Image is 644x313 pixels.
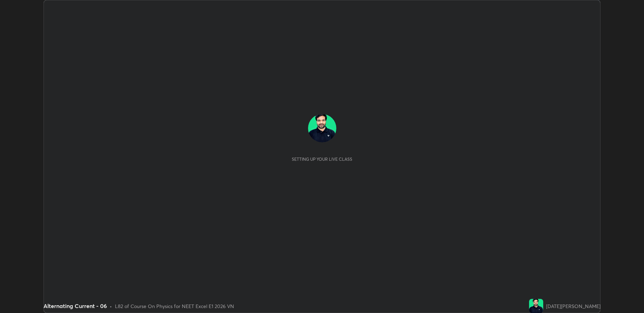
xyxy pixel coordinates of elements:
[115,302,234,310] div: L82 of Course On Physics for NEET Excel E1 2026 VN
[292,156,352,162] div: Setting up your live class
[308,114,336,142] img: 332c5dbf4175476c80717257161a937d.jpg
[546,302,601,310] div: [DATE][PERSON_NAME]
[43,302,107,310] div: Alternating Current - 06
[110,302,112,310] div: •
[529,299,543,313] img: 332c5dbf4175476c80717257161a937d.jpg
